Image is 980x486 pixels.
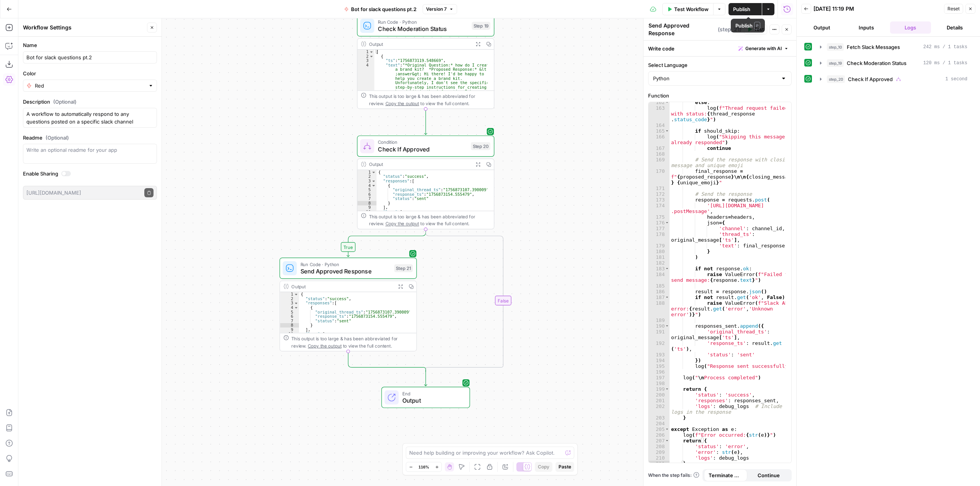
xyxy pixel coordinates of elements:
div: 162 [648,99,670,105]
span: ( step_21 ) [718,26,742,33]
div: Output [369,41,470,48]
button: 120 ms / 1 tasks [815,57,972,69]
div: 9 [280,328,299,332]
div: 3 [358,59,374,63]
span: Run Code · Python [301,261,391,268]
div: Workflow Settings [23,24,145,31]
div: 170 [648,168,670,185]
div: 8 [358,201,377,206]
div: 6 [358,192,377,197]
div: 197 [648,375,670,380]
span: Toggle code folding, rows 1 through 31 [371,170,376,175]
span: 120 ms / 1 tasks [923,60,967,67]
button: Details [934,21,975,34]
div: 185 [648,283,670,289]
div: 1 [358,170,377,175]
input: Untitled [26,54,154,61]
label: Enable Sharing [23,170,157,177]
div: 183 [648,266,670,271]
span: Fetch Slack Messages [847,43,900,51]
div: 3 [358,179,377,184]
span: Test [754,26,764,33]
div: 169 [648,157,670,168]
span: step_19 [827,59,844,67]
div: Write code [644,41,796,56]
span: Toggle code folding, rows 199 through 203 [665,386,669,392]
span: Toggle code folding, rows 176 through 180 [665,220,669,226]
div: 164 [648,122,670,128]
div: Step 21 [394,264,413,272]
label: Description [23,98,157,106]
div: 188 [648,300,670,317]
div: 10 [358,210,377,215]
span: Bot for slack questions pt.2 [351,5,416,13]
div: 7 [358,197,377,201]
div: 189 [648,317,670,323]
div: 180 [648,249,670,254]
g: Edge from step_20 to step_21 [347,229,426,257]
div: 194 [648,358,670,363]
span: Check Moderation Status [847,59,906,67]
g: Edge from step_20-conditional-end to end [425,369,427,386]
div: 165 [648,128,670,134]
button: 1 second [815,73,972,85]
button: Version 7 [423,4,457,14]
div: 209 [648,449,670,455]
span: End [402,390,462,397]
span: 1 second [945,76,967,83]
span: Toggle code folding, rows 190 through 194 [665,323,669,329]
span: Toggle code folding, rows 1 through 31 [294,292,299,297]
div: 1 [358,50,374,54]
div: 172 [648,191,670,197]
button: Copy [535,462,552,472]
g: Edge from step_19 to step_20 [425,109,427,135]
g: Edge from step_21 to step_20-conditional-end [348,351,426,372]
div: 168 [648,151,670,157]
textarea: Send Approved Response [648,22,716,37]
div: 179 [648,243,670,249]
div: 195 [648,363,670,369]
button: Bot for slack questions pt.2 [340,3,421,15]
span: Generate with AI [745,45,782,52]
div: 10 [280,332,299,336]
span: Toggle code folding, rows 10 through 30 [371,210,376,215]
div: This output is too large & has been abbreviated for review. to view the full content. [291,335,413,349]
div: 208 [648,444,670,449]
textarea: A workflow to automatically respond to any questions posted on a specific slack channel [26,110,154,125]
div: 203 [648,415,670,421]
div: 1 [280,292,299,297]
div: 177 [648,226,670,231]
label: Select Language [648,61,792,69]
span: Terminate Workflow [709,471,743,479]
button: Continue [747,469,791,481]
div: 198 [648,380,670,386]
div: 8 [280,323,299,328]
span: Continue [758,471,780,479]
span: Publish [733,5,750,13]
div: 2 [358,54,374,59]
span: Toggle code folding, rows 4 through 8 [294,306,299,310]
button: Test Workflow [662,3,713,15]
input: Python [653,75,777,82]
span: Copy [538,463,549,470]
button: Paste [555,462,574,472]
div: 6 [280,314,299,319]
div: Step 20 [471,142,490,150]
div: Step 19 [472,22,490,30]
span: Toggle code folding, rows 3 through 9 [371,179,376,184]
div: 202 [648,403,670,415]
div: 2 [358,174,377,179]
span: Copy the output [308,343,341,348]
span: step_20 [827,75,845,83]
div: 187 [648,294,670,300]
div: 192 [648,340,670,352]
span: 242 ms / 1 tasks [923,44,967,50]
span: Version 7 [426,6,447,13]
div: Run Code · PythonCheck Moderation StatusStep 19Output[ { "ts":"1756873119.548669", "text":"*Origi... [357,15,495,109]
div: 182 [648,260,670,266]
div: Output [369,161,470,168]
div: 4 [280,306,299,310]
div: 196 [648,369,670,375]
span: When the step fails: [648,472,699,479]
span: Toggle code folding, rows 165 through 167 [665,128,669,134]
